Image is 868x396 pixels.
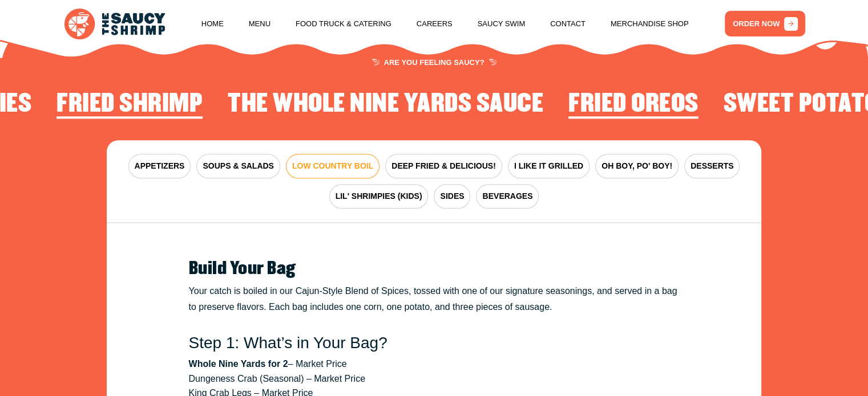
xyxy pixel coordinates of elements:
button: DEEP FRIED & DELICIOUS! [385,154,502,178]
li: 3 of 4 [568,90,699,122]
span: APPETIZERS [135,160,185,172]
button: OH BOY, PO' BOY! [595,154,679,178]
span: ARE YOU FEELING SAUCY? [372,59,496,66]
p: Your catch is boiled in our Cajun-Style Blend of Spices, tossed with one of our signature seasoni... [189,283,680,315]
button: LIL' SHRIMPIES (KIDS) [329,184,429,209]
h2: Fried Shrimp [56,90,203,119]
span: I LIKE IT GRILLED [514,160,583,172]
a: Food Truck & Catering [296,2,391,46]
a: Home [201,2,224,46]
span: LIL' SHRIMPIES (KIDS) [336,190,422,202]
a: Careers [417,2,453,46]
span: OH BOY, PO' BOY! [601,160,672,172]
img: logo [64,9,165,39]
span: SIDES [440,190,464,202]
span: LOW COUNTRY BOIL [292,160,373,172]
a: Merchandise Shop [611,2,689,46]
span: DESSERTS [691,160,733,172]
li: 1 of 4 [56,90,203,122]
a: ORDER NOW [725,11,805,36]
h2: Fried Oreos [568,90,699,119]
h3: Step 1: What’s in Your Bag? [189,333,680,353]
button: APPETIZERS [128,154,191,178]
strong: Whole Nine Yards for 2 [189,359,288,369]
span: BEVERAGES [482,190,532,202]
button: DESSERTS [684,154,740,178]
li: – Market Price [189,357,680,371]
span: SOUPS & SALADS [203,160,273,172]
button: BEVERAGES [476,184,539,209]
a: Contact [550,2,586,46]
li: 2 of 4 [228,90,543,122]
button: SIDES [434,184,470,209]
h2: Build Your Bag [189,259,680,279]
h2: The Whole Nine Yards Sauce [228,90,543,119]
a: Menu [249,2,271,46]
li: Dungeness Crab (Seasonal) – Market Price [189,371,680,386]
button: SOUPS & SALADS [196,154,280,178]
a: Saucy Swim [478,2,526,46]
button: LOW COUNTRY BOIL [286,154,380,178]
span: DEEP FRIED & DELICIOUS! [391,160,496,172]
button: I LIKE IT GRILLED [508,154,590,178]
